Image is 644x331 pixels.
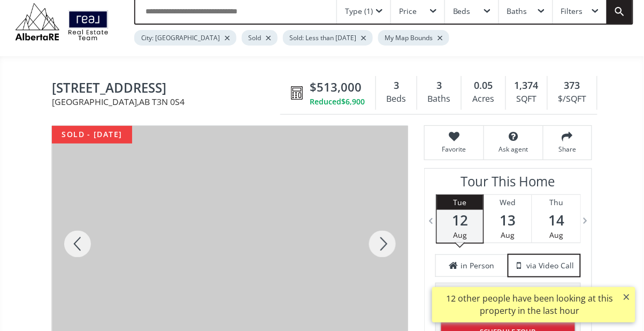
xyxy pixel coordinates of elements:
div: Type (1) [345,7,373,15]
span: Aug [453,230,467,240]
div: City: [GEOGRAPHIC_DATA] [134,30,236,46]
div: Baths [423,91,456,107]
div: Thu [532,195,580,210]
div: 0.05 [467,79,500,93]
div: Beds [381,91,411,107]
span: $6,900 [341,96,365,107]
div: Baths [507,7,527,15]
div: SQFT [511,91,542,107]
span: Aug [549,230,563,240]
span: Share [549,145,586,154]
span: Favorite [430,145,478,154]
button: × [618,287,635,306]
div: Price [399,7,417,15]
span: 12 [437,213,483,228]
div: sold - [DATE] [52,126,132,144]
div: Acres [467,91,500,107]
span: 13 [484,213,532,228]
span: Aug [501,230,515,240]
div: Sold [242,30,278,46]
div: 3 [381,79,411,93]
div: Wed [484,195,532,210]
span: in Person [461,260,495,271]
div: 12 other people have been looking at this property in the last hour [438,292,622,317]
span: $513,000 [310,79,362,95]
div: $/SQFT [553,91,592,107]
span: via Video Call [526,260,574,271]
h3: Tour This Home [435,174,581,194]
span: 14 [532,213,580,228]
span: Ask agent [489,145,538,154]
div: Filters [561,7,583,15]
div: Reduced [310,96,365,107]
div: 3 [423,79,456,93]
div: 373 [553,79,592,93]
div: Sold: Less than [DATE] [283,30,373,46]
span: 12 Cityscape Way NE [52,81,286,97]
div: Beds [453,7,471,15]
div: Tue [437,195,483,210]
span: 1,374 [515,79,539,93]
span: [GEOGRAPHIC_DATA] , AB T3N 0S4 [52,97,286,106]
div: My Map Bounds [378,30,449,46]
img: Logo [11,1,113,43]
